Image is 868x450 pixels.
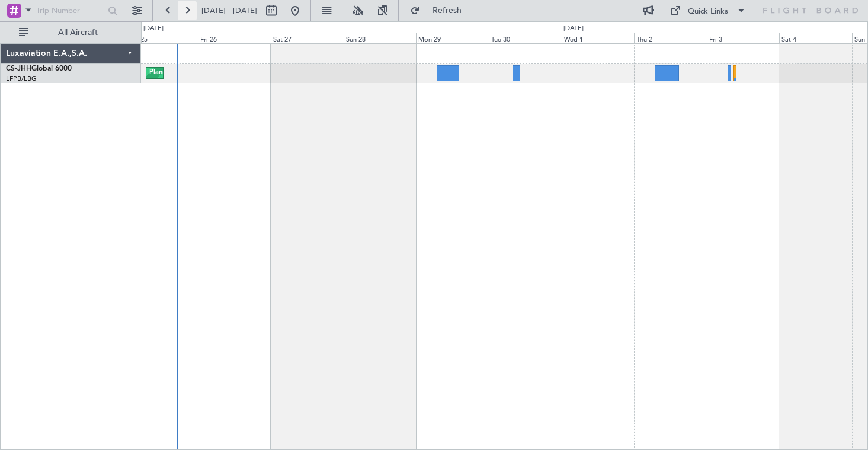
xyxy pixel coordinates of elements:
[201,5,257,16] span: [DATE] - [DATE]
[707,33,780,43] div: Fri 3
[6,65,31,72] span: CS-JHH
[6,74,37,83] a: LFPB/LBG
[664,1,752,20] button: Quick Links
[562,33,635,43] div: Wed 1
[422,7,472,15] span: Refresh
[126,33,198,43] div: Thu 25
[563,24,584,34] div: [DATE]
[634,33,707,43] div: Thu 2
[143,24,164,34] div: [DATE]
[198,33,271,43] div: Fri 26
[405,1,476,20] button: Refresh
[6,65,72,72] a: CS-JHHGlobal 6000
[489,33,562,43] div: Tue 30
[13,23,129,42] button: All Aircraft
[149,64,336,82] div: Planned Maint [GEOGRAPHIC_DATA] ([GEOGRAPHIC_DATA])
[416,33,489,43] div: Mon 29
[31,28,125,37] span: All Aircraft
[779,33,852,43] div: Sat 4
[271,33,344,43] div: Sat 27
[688,6,728,18] div: Quick Links
[344,33,417,43] div: Sun 28
[36,2,104,20] input: Trip Number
